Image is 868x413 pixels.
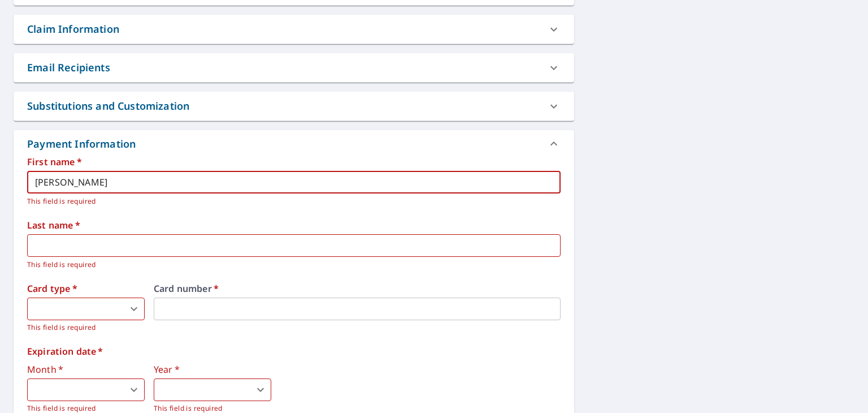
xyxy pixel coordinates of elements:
[27,347,561,356] label: Expiration date
[14,15,574,44] div: Claim Information
[27,221,561,230] label: Last name
[14,53,574,82] div: Email Recipients
[27,284,145,293] label: Card type
[27,136,140,152] div: Payment Information
[27,21,119,37] div: Claim Information
[27,322,145,333] p: This field is required
[27,60,110,75] div: Email Recipients
[14,92,574,121] div: Substitutions and Customization
[154,298,561,320] iframe: secure payment field
[27,98,189,114] div: Substitutions and Customization
[27,298,145,320] div: ​
[27,365,145,374] label: Month
[14,130,574,157] div: Payment Information
[154,284,561,293] label: Card number
[154,365,271,374] label: Year
[27,196,553,207] p: This field is required
[27,157,561,166] label: First name
[154,378,271,401] div: ​
[27,378,145,401] div: ​
[27,259,553,270] p: This field is required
